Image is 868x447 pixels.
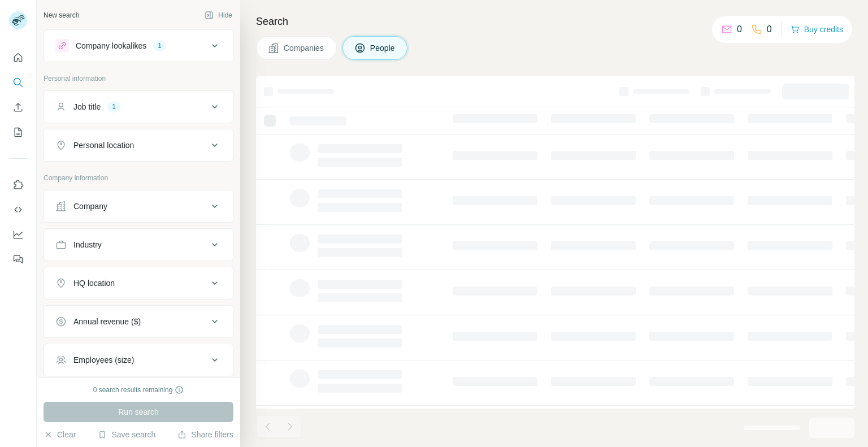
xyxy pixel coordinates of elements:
[177,429,233,440] button: Share filters
[73,239,102,250] div: Industry
[73,277,115,289] div: HQ location
[44,270,233,297] button: HQ location
[767,23,772,36] p: 0
[44,10,79,20] div: New search
[9,72,27,93] button: Search
[73,201,107,212] div: Company
[44,193,233,220] button: Company
[197,7,240,24] button: Hide
[93,385,184,395] div: 0 search results remaining
[9,175,27,195] button: Use Surfe on LinkedIn
[44,73,233,84] p: Personal information
[9,224,27,245] button: Dashboard
[98,429,155,440] button: Save search
[44,173,233,183] p: Company information
[284,42,325,54] span: Companies
[153,41,166,51] div: 1
[73,101,101,112] div: Job title
[9,47,27,68] button: Quick start
[256,14,854,29] h4: Search
[44,429,76,440] button: Clear
[107,102,120,112] div: 1
[791,21,843,37] button: Buy credits
[9,97,27,118] button: Enrich CSV
[73,316,141,327] div: Annual revenue ($)
[73,140,134,151] div: Personal location
[9,199,27,220] button: Use Surfe API
[44,32,233,59] button: Company lookalikes1
[370,42,396,54] span: People
[44,93,233,120] button: Job title1
[9,249,27,270] button: Feedback
[44,132,233,159] button: Personal location
[737,23,742,36] p: 0
[9,122,27,142] button: My lists
[76,40,146,51] div: Company lookalikes
[73,354,134,366] div: Employees (size)
[44,308,233,335] button: Annual revenue ($)
[44,231,233,258] button: Industry
[44,346,233,374] button: Employees (size)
